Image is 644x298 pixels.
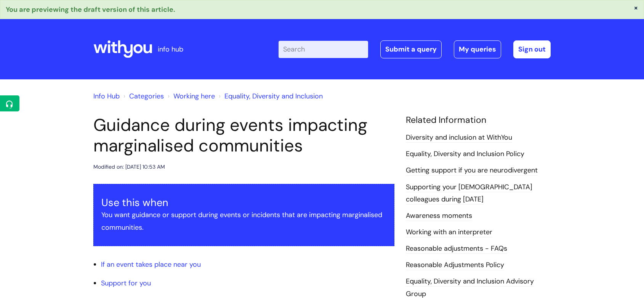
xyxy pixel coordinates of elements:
h3: Use this when [101,197,386,209]
li: Working here [166,90,215,102]
h1: Guidance during events impacting marginalised communities [93,115,394,156]
a: Sign out [513,40,551,58]
a: Getting support if you are neurodivergent [406,166,538,176]
a: Supporting your [DEMOGRAPHIC_DATA] colleagues during [DATE] [406,182,532,205]
button: × [634,4,638,11]
div: Modified on: [DATE] 10:53 AM [93,162,165,172]
p: info hub [158,43,183,55]
h4: Related Information [406,115,551,126]
a: Awareness moments [406,211,472,221]
a: Diversity and inclusion at WithYou [406,133,512,143]
a: Reasonable adjustments - FAQs [406,244,507,254]
a: Support for you [101,279,151,288]
p: You want guidance or support during events or incidents that are impacting marginalised communities. [101,209,386,234]
li: Equality, Diversity and Inclusion [217,90,323,102]
a: Equality, Diversity and Inclusion [224,92,323,101]
li: Solution home [122,90,164,102]
a: Info Hub [93,92,120,101]
a: Equality, Diversity and Inclusion Policy [406,149,524,159]
input: Search [279,41,368,58]
a: Working with an interpreter [406,227,492,237]
a: Reasonable Adjustments Policy [406,260,504,270]
a: Submit a query [380,40,442,58]
div: | - [279,40,551,58]
a: Working here [173,92,215,101]
a: My queries [454,40,501,58]
a: If an event takes place near you [101,260,201,269]
a: Categories [129,92,164,101]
